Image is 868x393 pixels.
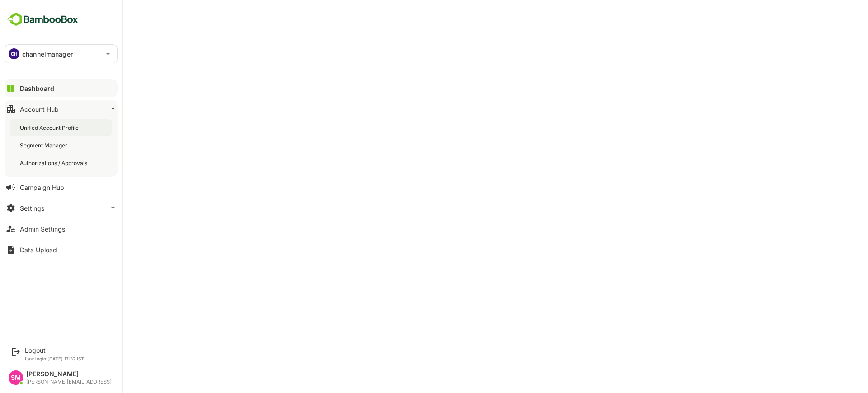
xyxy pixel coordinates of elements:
button: Data Upload [5,241,118,259]
div: CHchannelmanager [5,45,117,63]
button: Admin Settings [5,220,118,238]
p: channelmanager [22,49,73,59]
div: Campaign Hub [20,184,64,191]
div: CH [9,48,19,59]
div: Data Upload [20,246,57,254]
div: SM [9,370,23,385]
div: Segment Manager [20,142,69,149]
button: Dashboard [5,79,118,97]
p: Last login: [DATE] 17:32 IST [25,356,84,361]
div: Dashboard [20,85,54,92]
div: Unified Account Profile [20,124,80,132]
img: BambooboxFullLogoMark.5f36c76dfaba33ec1ec1367b70bb1252.svg [5,11,81,28]
div: Account Hub [20,105,59,113]
div: Admin Settings [20,225,65,233]
div: Authorizations / Approvals [20,159,89,167]
div: [PERSON_NAME] [26,370,112,378]
div: Logout [25,346,84,354]
button: Settings [5,199,118,217]
button: Campaign Hub [5,178,118,196]
div: Settings [20,204,44,212]
button: Account Hub [5,100,118,118]
div: [PERSON_NAME][EMAIL_ADDRESS] [26,379,112,385]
